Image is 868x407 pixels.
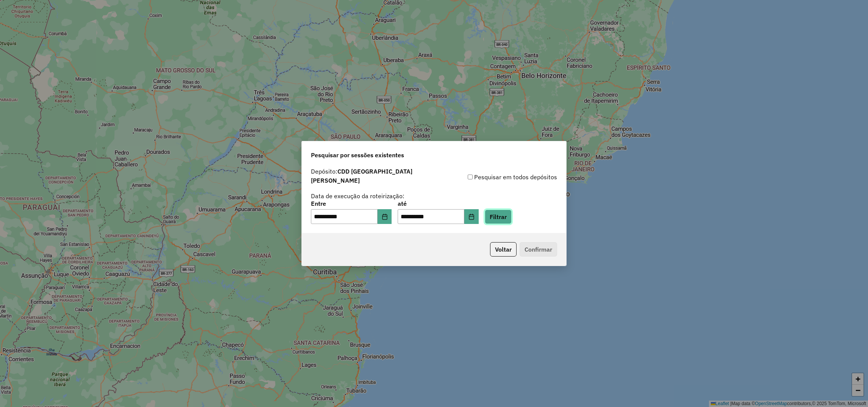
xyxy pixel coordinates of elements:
div: Pesquisar em todos depósitos [434,172,557,182]
button: Voltar [490,242,517,257]
span: Pesquisar por sessões existentes [311,150,404,160]
button: Choose Date [464,209,479,224]
label: Data de execução da roteirização: [311,191,404,200]
button: Filtrar [485,210,512,224]
strong: CDD [GEOGRAPHIC_DATA][PERSON_NAME] [311,167,412,184]
label: Depósito: [311,167,434,185]
button: Choose Date [378,209,392,224]
label: até [398,199,478,208]
label: Entre [311,199,392,208]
